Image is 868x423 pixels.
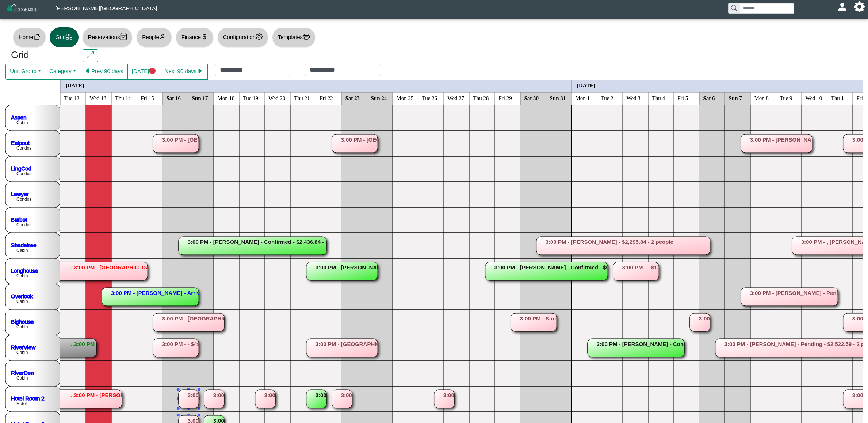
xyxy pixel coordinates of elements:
button: Category [45,64,80,80]
text: [DATE] [577,82,596,88]
text: Sat 16 [167,95,181,101]
svg: grid [66,33,73,40]
text: Sat 30 [524,95,539,101]
text: Mon 25 [397,95,414,101]
text: Sat 23 [345,95,360,101]
text: Mon 8 [754,95,769,101]
a: RiverView [11,344,35,350]
svg: search [731,5,737,11]
button: Homehouse [13,27,46,47]
text: Fri 22 [320,95,333,101]
text: Wed 3 [627,95,641,101]
svg: calendar2 check [120,33,127,40]
a: Shadetree [11,242,36,248]
a: Overlook [11,293,33,299]
svg: gear [256,33,263,40]
text: Wed 27 [448,95,464,101]
button: Templatesprinter [272,27,316,47]
text: Tue 19 [243,95,259,101]
a: LingCod [11,165,31,171]
text: Wed 20 [269,95,286,101]
a: Burbot [11,216,27,222]
text: Cabin [16,350,28,355]
text: Wed 10 [806,95,822,101]
text: Cabin [16,120,28,125]
svg: caret right fill [196,68,203,74]
text: Sun 7 [729,95,742,101]
svg: circle fill [149,68,156,74]
a: RiverDen [11,369,34,376]
h3: Grid [11,49,72,61]
text: Condos [16,222,31,227]
svg: arrows angle expand [87,51,94,58]
text: Sun 24 [371,95,387,101]
button: Peopleperson [136,27,172,47]
text: Fri 5 [678,95,688,101]
button: Reservationscalendar2 check [82,27,133,47]
text: Tue 26 [422,95,437,101]
text: Hotel [16,401,27,406]
text: Mon 1 [576,95,590,101]
button: Unit Group [5,64,45,80]
text: Wed 13 [90,95,107,101]
text: Thu 11 [831,95,846,101]
a: Hotel Room 2 [11,395,45,401]
a: Lawyer [11,191,28,197]
svg: person fill [840,4,845,9]
svg: gear fill [857,4,862,9]
text: Tue 9 [780,95,792,101]
text: Thu 21 [294,95,310,101]
svg: printer [303,33,310,40]
a: Aspen [11,114,27,120]
svg: person [159,33,166,40]
a: Longhouse [11,267,38,273]
text: Mon 18 [218,95,235,101]
text: Cabin [16,299,28,304]
button: Gridgrid [50,27,79,47]
input: Check out [305,64,380,76]
a: Bighouse [11,318,34,324]
svg: currency dollar [201,33,208,40]
text: Thu 28 [473,95,489,101]
img: Z [6,3,41,16]
text: Condos [16,197,31,202]
button: arrows angle expand [83,49,98,62]
a: Eelpout [11,139,30,146]
text: Tue 2 [601,95,613,101]
svg: caret left fill [84,68,91,74]
text: Sun 31 [550,95,566,101]
text: Cabin [16,376,28,381]
button: Financecurrency dollar [176,27,214,47]
input: Check in [215,64,290,76]
text: Sat 6 [703,95,715,101]
text: Tue 12 [64,95,80,101]
text: [DATE] [66,82,84,88]
button: caret left fillPrev 90 days [80,64,128,80]
text: Fri 15 [141,95,154,101]
text: Cabin [16,248,28,253]
text: Condos [16,171,31,176]
text: Thu 4 [652,95,665,101]
text: Cabin [16,273,28,278]
text: Condos [16,146,31,151]
button: Next 90 dayscaret right fill [160,64,208,80]
text: Fri 29 [499,95,512,101]
text: Sun 17 [192,95,208,101]
svg: house [33,33,40,40]
button: [DATE]circle fill [127,64,160,80]
button: Configurationgear [217,27,268,47]
text: Thu 14 [115,95,131,101]
text: Cabin [16,324,28,330]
